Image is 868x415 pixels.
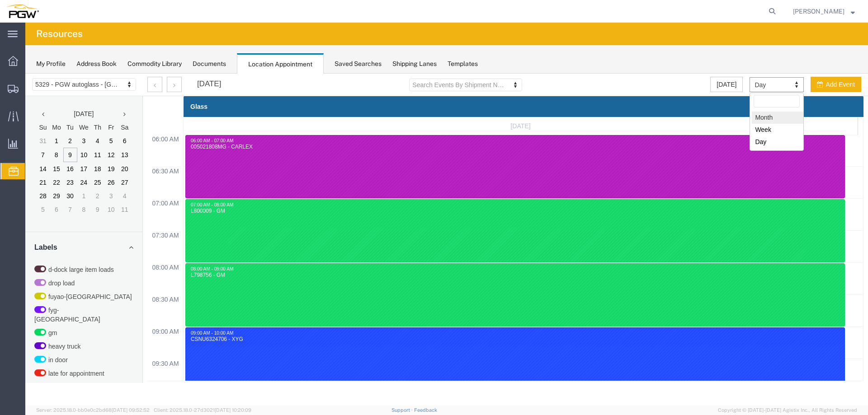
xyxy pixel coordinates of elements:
[237,53,324,74] div: Location Appointment
[392,407,414,413] a: Support
[76,59,117,69] div: Address Book
[36,23,83,45] h4: Resources
[392,59,437,69] div: Shipping Lanes
[36,407,150,413] span: Server: 2025.18.0-bb0e0c2bd68
[154,407,251,413] span: Client: 2025.18.0-27d3021
[6,5,39,18] img: logo
[448,59,478,69] div: Templates
[25,74,868,406] iframe: FS Legacy Container
[335,59,382,69] div: Saved Searches
[215,407,251,413] span: [DATE] 10:20:09
[718,406,857,414] span: Copyright © [DATE]-[DATE] Agistix Inc., All Rights Reserved
[127,59,182,69] div: Commodity Library
[112,407,150,413] span: [DATE] 09:52:52
[793,6,844,16] span: Phillip Thornton
[793,6,855,17] button: [PERSON_NAME]
[414,407,437,413] a: Feedback
[36,59,66,69] div: My Profile
[193,59,226,69] div: Documents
